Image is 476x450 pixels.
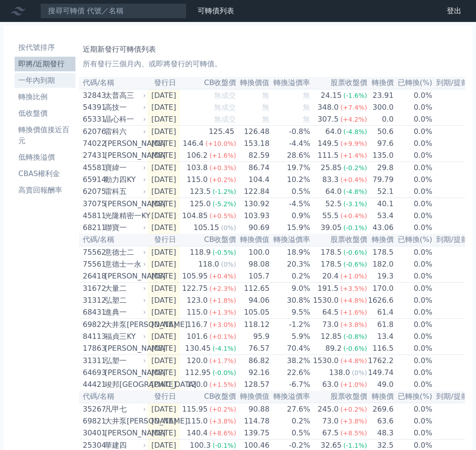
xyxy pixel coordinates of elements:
[262,115,269,123] span: 無
[83,271,102,282] div: 26418
[83,343,102,354] div: 17863
[83,295,102,306] div: 31312
[180,77,236,89] th: CB收盤價
[198,6,234,15] a: 可轉債列表
[270,283,310,295] td: 9.0%
[15,73,75,88] a: 一年內到期
[368,162,394,174] td: 29.8
[105,162,144,173] div: 寶緯一
[321,210,341,221] div: 55.5
[221,224,236,231] span: (0%)
[340,140,367,147] span: (+9.9%)
[343,333,367,340] span: (-0.8%)
[319,247,343,258] div: 178.5
[209,297,236,304] span: (+1.8%)
[148,355,180,367] td: [DATE]
[148,222,180,234] td: [DATE]
[105,138,144,149] div: [PERSON_NAME]
[316,114,340,125] div: 307.5
[368,113,394,126] td: 0.0
[236,343,270,355] td: 76.57
[270,258,310,270] td: 20.3%
[105,90,144,101] div: 太普高三
[368,246,394,258] td: 178.5
[236,210,270,222] td: 103.93
[185,319,209,330] div: 116.7
[148,210,180,222] td: [DATE]
[321,174,341,185] div: 83.3
[270,198,310,210] td: -4.5%
[343,200,367,208] span: (-3.1%)
[368,89,394,102] td: 23.91
[311,355,340,366] div: 1530.0
[221,261,236,268] span: (0%)
[316,138,340,149] div: 149.5
[185,295,209,306] div: 123.0
[180,234,236,246] th: CB收盤價
[196,259,221,270] div: 118.0
[343,92,367,99] span: (-1.6%)
[394,295,433,306] td: 0.0%
[148,126,180,138] td: [DATE]
[368,270,394,283] td: 19.3
[15,106,75,121] a: 低收盤價
[236,283,270,295] td: 112.65
[236,234,270,246] th: 轉換價值
[439,4,469,18] a: 登出
[209,333,236,340] span: (+0.1%)
[188,247,213,258] div: 118.9
[236,258,270,270] td: 98.08
[394,174,433,186] td: 0.0%
[105,114,144,125] div: 晶心科一
[394,126,433,138] td: 0.0%
[185,174,209,185] div: 115.0
[83,222,102,233] div: 68211
[83,59,461,70] p: 所有發行三個月內、或即將發行的可轉債。
[183,343,213,354] div: 130.45
[270,210,310,222] td: 0.9%
[214,103,236,112] span: 無成交
[343,261,367,268] span: (-0.6%)
[105,186,144,197] div: 雷科五
[209,176,236,183] span: (+0.2%)
[209,309,236,316] span: (+1.3%)
[343,188,367,195] span: (-4.8%)
[340,321,367,328] span: (+3.8%)
[236,150,270,162] td: 82.59
[340,309,367,316] span: (+1.6%)
[236,138,270,150] td: 153.18
[368,319,394,331] td: 61.8
[148,198,180,210] td: [DATE]
[310,234,367,246] th: 股票收盤價
[394,283,433,295] td: 0.0%
[209,357,236,364] span: (+1.7%)
[323,126,343,137] div: 64.0
[15,40,75,55] a: 按代號排序
[340,273,367,280] span: (+1.0%)
[236,222,270,234] td: 90.69
[323,186,343,197] div: 64.0
[340,285,367,292] span: (+3.5%)
[343,249,367,256] span: (-0.6%)
[148,77,180,89] th: 發行日
[148,283,180,295] td: [DATE]
[316,283,340,294] div: 191.5
[214,91,236,100] span: 無成交
[83,283,102,294] div: 31672
[368,210,394,222] td: 53.4
[105,102,144,113] div: 高技一
[105,283,144,294] div: 大量二
[340,176,367,183] span: (+0.4%)
[148,150,180,162] td: [DATE]
[394,258,433,270] td: 0.0%
[148,246,180,258] td: [DATE]
[368,102,394,113] td: 300.0
[213,345,236,352] span: (-4.1%)
[185,355,209,366] div: 120.0
[394,198,433,210] td: 0.0%
[394,331,433,343] td: 0.0%
[394,186,433,198] td: 0.0%
[105,150,144,161] div: [PERSON_NAME]
[209,285,236,292] span: (+2.3%)
[394,234,433,246] th: 已轉換(%)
